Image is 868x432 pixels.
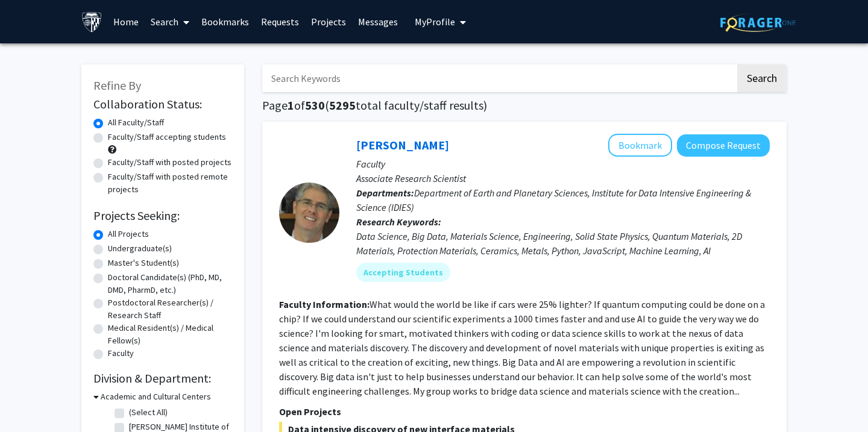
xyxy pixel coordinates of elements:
[279,298,370,310] b: Faculty Information:
[356,187,751,213] span: Department of Earth and Planetary Sciences, Institute for Data Intensive Engineering & Science (I...
[101,390,211,403] h3: Academic and Cultural Centers
[720,13,796,32] img: ForagerOne Logo
[81,11,102,33] img: Johns Hopkins University Logo
[108,131,226,143] label: Faculty/Staff accepting students
[108,296,232,322] label: Postdoctoral Researcher(s) / Research Staff
[108,242,172,255] label: Undergraduate(s)
[108,257,179,269] label: Master's Student(s)
[329,98,356,113] span: 5295
[108,322,232,347] label: Medical Resident(s) / Medical Fellow(s)
[262,98,787,113] h1: Page of ( total faculty/staff results)
[608,134,672,157] button: Add David Elbert to Bookmarks
[262,64,735,92] input: Search Keywords
[737,64,787,92] button: Search
[108,347,134,360] label: Faculty
[93,97,232,111] h2: Collaboration Status:
[93,371,232,386] h2: Division & Department:
[108,171,232,196] label: Faculty/Staff with posted remote projects
[415,16,455,28] span: My Profile
[279,404,770,419] p: Open Projects
[93,78,141,93] span: Refine By
[255,1,305,43] a: Requests
[93,208,232,223] h2: Projects Seeking:
[356,157,770,171] p: Faculty
[108,271,232,296] label: Doctoral Candidate(s) (PhD, MD, DMD, PharmD, etc.)
[108,156,231,169] label: Faculty/Staff with posted projects
[279,298,765,397] fg-read-more: What would the world be like if cars were 25% lighter? If quantum computing could be done on a ch...
[356,229,770,258] div: Data Science, Big Data, Materials Science, Engineering, Solid State Physics, Quantum Materials, 2...
[356,187,414,199] b: Departments:
[129,406,168,419] label: (Select All)
[107,1,145,43] a: Home
[288,98,294,113] span: 1
[305,1,352,43] a: Projects
[356,216,441,228] b: Research Keywords:
[9,378,51,423] iframe: Chat
[356,171,770,186] p: Associate Research Scientist
[356,263,450,282] mat-chip: Accepting Students
[108,228,149,240] label: All Projects
[677,134,770,157] button: Compose Request to David Elbert
[195,1,255,43] a: Bookmarks
[305,98,325,113] span: 530
[352,1,404,43] a: Messages
[145,1,195,43] a: Search
[108,116,164,129] label: All Faculty/Staff
[356,137,449,152] a: [PERSON_NAME]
